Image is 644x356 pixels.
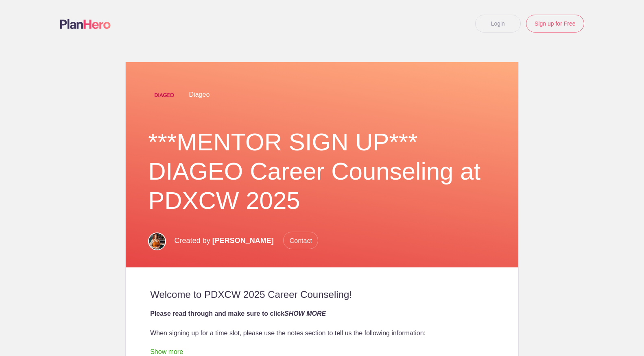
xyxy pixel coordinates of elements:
[175,232,318,250] p: Created by
[284,310,326,317] em: SHOW MORE
[212,237,274,245] span: [PERSON_NAME]
[148,128,496,215] h1: ***MENTOR SIGN UP*** DIAGEO Career Counseling at PDXCW 2025
[148,79,181,111] img: Untitled design
[283,232,318,249] span: Contact
[150,310,326,317] strong: Please read through and make sure to click
[150,328,494,338] div: When signing up for a time slot, please use the notes section to tell us the following information:
[475,15,521,33] a: Login
[60,19,111,29] img: Logo main planhero
[148,78,496,111] div: Diageo
[526,15,584,33] a: Sign up for Free
[150,289,494,301] h2: Welcome to PDXCW 2025 Career Counseling!
[148,232,166,250] img: Headshot 2023.1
